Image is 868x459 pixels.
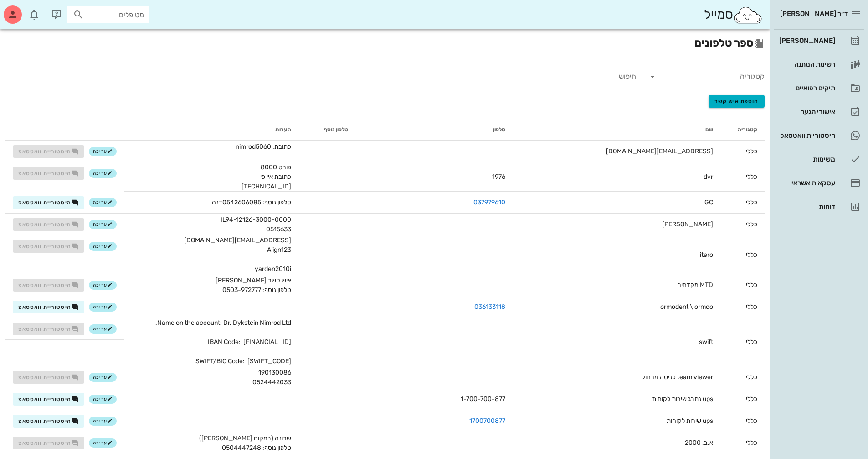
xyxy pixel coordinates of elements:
[5,35,765,51] h2: ספר טלפונים
[474,303,505,311] a: 036133118
[131,142,291,151] div: כתובת: nimrod5060
[13,301,84,313] button: היסטוריית וואטסאפ
[720,296,765,318] td: כללי
[774,101,864,123] a: אישורי הגעה
[18,199,71,206] span: היסטוריית וואטסאפ
[704,5,763,25] div: סמייל
[93,171,113,176] span: עריכה
[184,235,291,274] span: [EMAIL_ADDRESS][DOMAIN_NAME] Align123 yarden2010i
[774,125,864,146] a: היסטוריית וואטסאפ
[298,119,355,141] th: טלפון נוסף
[777,179,835,187] div: עסקאות אשראי
[777,37,835,44] div: [PERSON_NAME]
[89,198,117,207] button: עריכה
[93,326,113,332] span: עריכה
[93,282,113,288] span: עריכה
[93,244,113,249] span: עריכה
[469,417,505,425] a: 1700700877
[720,318,765,366] td: כללי
[647,69,765,84] div: קטגוריה
[89,438,117,448] button: עריכה
[513,119,720,141] th: שם
[774,148,864,170] a: משימות
[720,162,765,192] td: כללי
[513,214,720,235] td: [PERSON_NAME]
[774,196,864,218] a: דוחות
[513,366,720,388] td: team viewer כניסה מרחוק
[513,274,720,296] td: MTD מקדחים
[513,318,720,366] td: swift
[720,274,765,296] td: כללי
[124,119,298,141] th: הערות
[513,410,720,432] td: ups שירות לקוחות
[216,276,291,295] span: איש קשר [PERSON_NAME] טלפון נוסף: 0503-972777
[13,415,84,428] button: היסטוריית וואטסאפ
[89,169,117,178] button: עריכה
[93,200,113,205] span: עריכה
[492,173,505,181] span: 1976
[93,375,113,380] span: עריכה
[355,119,513,141] th: טלפון
[720,388,765,410] td: כללי
[89,324,117,334] button: עריכה
[777,108,835,115] div: אישורי הגעה
[93,396,113,402] span: עריכה
[709,95,765,108] button: הוספת איש קשר
[93,222,113,227] span: עריכה
[774,77,864,99] a: תיקים רפואיים
[777,84,835,92] div: תיקים רפואיים
[513,162,720,192] td: dvr
[199,433,291,453] span: שרונה (במקום [PERSON_NAME]) טלפון נוסף: 0504447248
[93,440,113,446] span: עריכה
[774,53,864,75] a: רשימת המתנה
[93,304,113,310] span: עריכה
[18,304,71,310] span: היסטוריית וואטסאפ
[13,196,84,209] button: היסטוריית וואטסאפ
[733,6,763,24] img: SmileCloud logo
[89,242,117,251] button: עריכה
[461,395,505,403] span: 1-700-700-877
[777,156,835,163] div: משימות
[777,61,835,68] div: רשימת המתנה
[720,141,765,162] td: כללי
[780,10,848,18] span: ד״ר [PERSON_NAME]
[774,30,864,52] a: [PERSON_NAME]
[212,198,291,207] span: טלפון נוסף: 0542606085דנה
[513,235,720,274] td: itero
[720,366,765,388] td: כללי
[89,395,117,404] button: עריכה
[93,418,113,424] span: עריכה
[513,296,720,318] td: ormodent \ ormco
[720,214,765,235] td: כללי
[89,147,117,156] button: עריכה
[241,162,291,191] span: פורט 8000 כתובת איי פי [TECHNICAL_ID]
[89,303,117,312] button: עריכה
[720,235,765,274] td: כללי
[221,215,291,234] span: IL94-12126-3000-0000 0515633
[720,432,765,454] td: כללי
[18,396,71,402] span: היסטוריית וואטסאפ
[89,417,117,426] button: עריכה
[89,281,117,290] button: עריכה
[714,98,759,104] span: הוספת איש קשר
[473,198,505,206] a: 037979610
[93,149,113,154] span: עריכה
[513,432,720,454] td: א.ב. 2000
[720,192,765,214] td: כללי
[252,368,291,387] span: 190130086 0524442033
[774,172,864,194] a: עסקאות אשראי
[777,203,835,210] div: דוחות
[720,119,765,141] th: קטגוריה
[513,141,720,162] td: [EMAIL_ADDRESS][DOMAIN_NAME]
[27,7,32,13] span: תג
[155,318,291,366] span: Name on the account: Dr. Dykstein Nimrod Ltd. IBAN Code: [FINANCIAL_ID] SWIFT/BIC Code: [SWIFT_CODE]
[777,132,835,139] div: היסטוריית וואטסאפ
[513,388,720,410] td: ups נתבג שירות לקוחות
[513,192,720,214] td: GC
[13,393,84,406] button: היסטוריית וואטסאפ
[89,373,117,382] button: עריכה
[18,418,71,424] span: היסטוריית וואטסאפ
[720,410,765,432] td: כללי
[89,220,117,229] button: עריכה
